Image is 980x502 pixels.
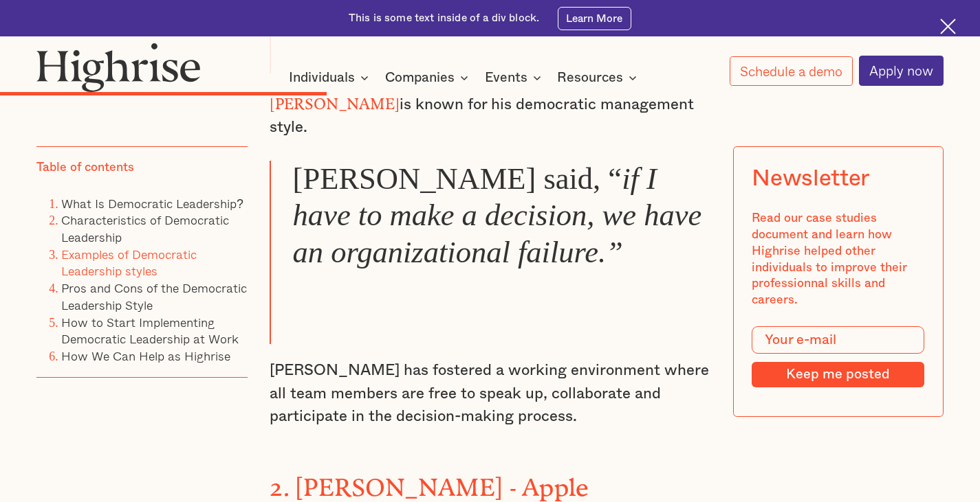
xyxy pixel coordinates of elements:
[859,56,944,86] a: Apply now
[752,327,924,388] form: Modal Form
[270,89,710,139] p: is known for his democratic management style.
[289,69,373,86] div: Individuals
[752,327,924,354] input: Your e-mail
[558,7,631,30] a: Learn More
[61,194,243,213] a: What Is Democratic Leadership?
[270,359,710,428] p: [PERSON_NAME] has fostered a working environment where all team members are free to speak up, col...
[485,69,527,86] div: Events
[485,69,545,86] div: Events
[289,69,355,86] div: Individuals
[61,346,230,365] a: How We Can Help as Highrise
[385,69,472,86] div: Companies
[752,362,924,387] input: Keep me posted
[270,473,589,489] strong: 2. [PERSON_NAME] - Apple
[730,56,853,86] a: Schedule a demo
[36,160,134,176] div: Table of contents
[940,19,956,34] img: Cross icon
[61,211,229,247] a: Characteristics of Democratic Leadership
[36,43,200,92] img: Highrise logo
[557,69,623,86] div: Resources
[270,161,710,344] blockquote: [PERSON_NAME] said, “
[270,95,400,105] strong: [PERSON_NAME]
[557,69,641,86] div: Resources
[61,279,247,315] a: Pros and Cons of the Democratic Leadership Style
[385,69,455,86] div: Companies
[293,161,702,269] em: if I have to make a decision, we have an organizational failure.”
[752,211,924,308] div: Read our case studies document and learn how Highrise helped other individuals to improve their p...
[61,244,197,281] a: Examples of Democratic Leadership styles
[752,166,869,192] div: Newsletter
[349,11,539,25] div: This is some text inside of a div block.
[61,312,239,349] a: How to Start Implementing Democratic Leadership at Work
